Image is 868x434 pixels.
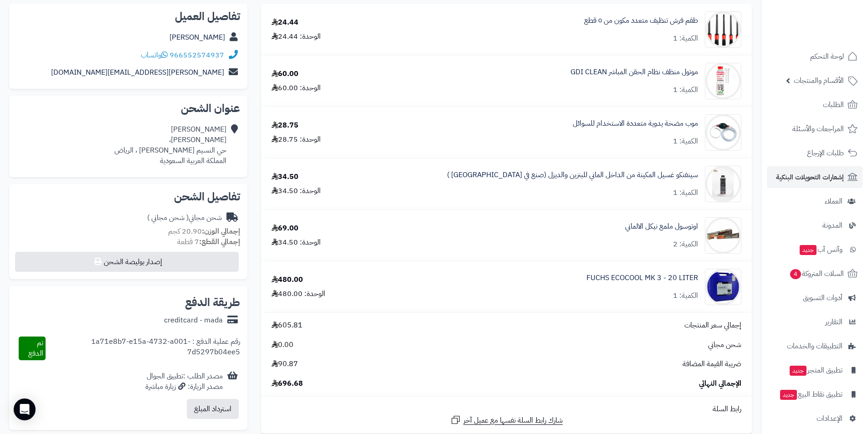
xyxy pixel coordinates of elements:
a: تطبيق المتجرجديد [767,359,863,381]
div: شحن مجاني [147,213,222,223]
span: طلبات الإرجاع [807,147,844,159]
span: التقارير [825,316,842,328]
span: جديد [800,245,817,255]
div: الوحدة: 480.00 [272,289,325,299]
a: طقم فرش تنظيف متعدد مكون من ٥ قطع [584,15,698,26]
span: ضريبة القيمة المضافة [683,359,741,369]
a: FUCHS ECOCOOL MK 3 - 20 LITER [586,273,698,283]
span: إجمالي سعر المنتجات [684,320,741,331]
span: 696.68 [272,378,303,389]
div: رابط السلة [265,404,748,414]
a: الطلبات [767,94,863,116]
a: أدوات التسويق [767,287,863,309]
span: التطبيقات والخدمات [787,340,842,352]
span: وآتس آب [799,243,842,256]
a: المراجعات والأسئلة [767,118,863,140]
span: أدوات التسويق [803,291,842,304]
div: الكمية: 1 [673,136,698,147]
div: الكمية: 1 [673,188,698,198]
div: الكمية: 1 [673,33,698,44]
a: [PERSON_NAME][EMAIL_ADDRESS][DOMAIN_NAME] [51,67,224,78]
span: ( شحن مجاني ) [147,212,189,223]
span: 605.81 [272,320,303,331]
a: موب مضخة يدوية متعددة الاستخدام للسوائل [573,118,698,129]
a: الإعدادات [767,408,863,429]
span: جديد [780,390,797,400]
div: الكمية: 2 [673,239,698,250]
img: 1683628634-gdi%201682787346128-motul-gdi-reiniger-300-ml_1-90x90.jpg [705,63,741,99]
span: لوحة التحكم [810,50,844,63]
div: 60.00 [272,69,298,79]
div: الكمية: 1 [673,291,698,301]
a: التقارير [767,311,863,333]
a: تطبيق نقاط البيعجديد [767,383,863,405]
a: السلات المتروكة4 [767,263,863,285]
div: 34.50 [272,172,298,182]
div: الوحدة: 24.44 [272,31,321,42]
div: 480.00 [272,275,303,285]
span: تطبيق المتجر [789,364,842,377]
div: [PERSON_NAME] [PERSON_NAME]، حي النسيم [PERSON_NAME] ، الرياض المملكة العربية السعودية [114,124,226,166]
a: وآتس آبجديد [767,239,863,260]
span: العملاء [825,195,842,208]
span: الإعدادات [817,412,842,425]
div: Open Intercom Messenger [14,398,36,420]
a: العملاء [767,190,863,212]
strong: إجمالي القطع: [199,236,240,247]
span: 90.87 [272,359,298,369]
img: 1747821306-FUSCHS-ECOCOOL-MK3-EMULSJA-DO-OBROBKI-SKRAWANIEM-KANISTER-20L-90x90.jpg [705,269,741,305]
div: 69.00 [272,223,298,234]
a: إشعارات التحويلات البنكية [767,166,863,188]
span: الطلبات [823,98,844,111]
span: تم الدفع [28,337,43,359]
span: السلات المتروكة [789,267,844,280]
span: تطبيق نقاط البيع [779,388,842,401]
span: 0.00 [272,340,293,350]
a: اوتوسول ملمع نيكل الالماني [625,221,698,232]
span: شحن مجاني [708,340,741,350]
div: الوحدة: 60.00 [272,83,321,93]
small: 7 قطعة [177,236,240,247]
img: logo-2.png [806,25,859,44]
div: 28.75 [272,120,298,131]
span: الأقسام والمنتجات [794,74,844,87]
span: شارك رابط السلة نفسها مع عميل آخر [463,415,563,426]
span: المدونة [822,219,842,232]
div: مصدر الطلب :تطبيق الجوال [145,371,223,392]
h2: تفاصيل الشحن [16,191,240,202]
div: رقم عملية الدفع : 1a71e8b7-e15a-4732-a001-7d5297b04ee5 [46,337,240,360]
div: الكمية: 1 [673,85,698,95]
a: لوحة التحكم [767,46,863,67]
a: المدونة [767,214,863,236]
a: 966552574937 [169,50,224,61]
span: جديد [790,366,806,376]
a: شارك رابط السلة نفسها مع عميل آخر [450,414,563,426]
img: 1710243821-SENFINECO%20MOTOR%20FLUSH-90x90.jpeg [705,166,741,202]
div: الوحدة: 28.75 [272,134,321,145]
span: 4 [790,269,801,279]
h2: طريقة الدفع [185,297,240,308]
img: 1721214858-autosol-edel-chromglanz-chrom-politur-metall-metallpolitur-75ml-90x90.jpg [705,217,741,254]
div: الوحدة: 34.50 [272,237,321,248]
span: الإجمالي النهائي [699,378,741,389]
div: الوحدة: 34.50 [272,186,321,196]
span: المراجعات والأسئلة [792,123,844,135]
span: إشعارات التحويلات البنكية [776,171,844,184]
div: مصدر الزيارة: زيارة مباشرة [145,382,223,392]
img: 1683458446-10800-90x90.jpg [705,114,741,151]
h2: تفاصيل العميل [16,11,240,22]
strong: إجمالي الوزن: [202,226,240,237]
a: التطبيقات والخدمات [767,335,863,357]
a: طلبات الإرجاع [767,142,863,164]
a: موتول منظف نظام الحقن المباشر GDI CLEAN [570,67,698,77]
img: 420e549b-d23b-4688-a644-9091d144f1ac-90x90.jpg [705,11,741,48]
a: سينفنكو غسيل المكينة من الداخل الماني للبنزين والديزل (صنع في [GEOGRAPHIC_DATA] ) [447,170,698,180]
div: creditcard - mada [164,315,223,326]
button: استرداد المبلغ [187,399,239,419]
button: إصدار بوليصة الشحن [15,252,239,272]
a: واتساب [141,50,168,61]
div: 24.44 [272,17,298,28]
small: 20.90 كجم [168,226,240,237]
a: [PERSON_NAME] [169,32,225,43]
